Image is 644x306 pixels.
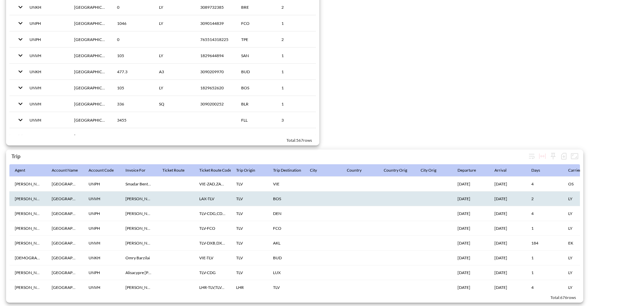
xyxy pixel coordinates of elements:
[276,112,316,128] th: 3
[489,221,526,236] th: 07/04/2025
[236,15,276,31] th: FCO
[83,221,120,236] th: UNPH
[15,98,26,110] button: expand row
[563,221,600,236] th: LY
[494,166,515,174] span: Arrival
[276,15,316,31] th: 1
[46,206,83,221] th: University of Haifa Private
[46,191,83,206] th: HAIFA UNIVERSITY- מנהלה
[563,265,600,280] th: LY
[112,48,154,63] th: 105
[69,15,112,31] th: University of Haifa Private
[9,236,46,251] th: Yonatan Astary
[46,236,83,251] th: HAIFA UNIVERSITY- מנהלה
[421,166,436,174] div: City Orig
[268,177,305,191] th: VIE
[489,251,526,265] th: 23/10/2025
[120,236,157,251] th: Tsafrir Goldberg
[276,48,316,63] th: 1
[563,236,600,251] th: EK
[120,251,157,265] th: Omry Barzilai
[236,96,276,112] th: BLR
[120,177,157,191] th: Smadar Bentaboudeleon
[273,166,310,174] span: Trip Destination
[276,96,316,112] th: 1
[236,166,264,174] span: Trip Origin
[452,191,489,206] th: 11/10/2025
[69,128,112,144] th: HAIFA UNIVERSITY- קרנות מחקרים
[268,236,305,251] th: AKL
[268,251,305,265] th: BUD
[452,251,489,265] th: 23/10/2025
[52,166,87,174] span: Account Name
[347,166,370,174] span: Country
[69,64,112,80] th: HAIFA UNIVERSITY- קרנות מחקרים
[231,265,268,280] th: TLV
[11,153,526,159] div: Trip
[112,96,154,112] th: 336
[154,80,195,96] th: LY
[268,280,305,295] th: TLV
[83,280,120,295] th: UNVH
[273,166,301,174] div: Trip Destination
[268,206,305,221] th: DEN
[46,177,83,191] th: University of Haifa Private
[24,15,68,31] th: UNPH
[550,295,576,300] span: Total: 676 rows
[458,166,485,174] span: Departure
[9,177,46,191] th: Yonatan Astary
[268,191,305,206] th: BOS
[452,177,489,191] th: 03/09/2025
[563,280,600,295] th: LY
[236,166,255,174] div: Trip Origin
[15,166,25,174] div: Agent
[15,17,26,29] button: expand row
[236,64,276,80] th: BUD
[120,206,157,221] th: Sharon Ringel
[194,280,231,295] th: LHR-TLV,TLV-LHR
[194,265,231,280] th: TLV-CDG
[195,48,236,63] th: 1829644894
[563,177,600,191] th: OS
[89,166,122,174] span: Account Code
[9,280,46,295] th: Liat Plada
[568,166,590,174] span: Carrier
[125,166,154,174] span: Invoice For
[231,280,268,295] th: LHR
[112,112,154,128] th: 3455
[24,32,68,47] th: UNPH
[231,191,268,206] th: TLV
[199,166,233,174] div: Ticket Route Codes
[46,221,83,236] th: University of Haifa Private
[154,96,195,112] th: SQ
[231,177,268,191] th: TLV
[112,32,154,47] th: 0
[195,128,236,144] th: 1915259932
[112,128,154,144] th: 95
[452,280,489,295] th: 02/09/2025
[24,112,68,128] th: UNVH
[24,128,68,144] th: UNKH
[15,114,26,126] button: expand row
[69,80,112,96] th: HAIFA UNIVERSITY- מנהלה
[526,206,563,221] th: 4
[310,166,326,174] span: City
[236,48,276,63] th: SAN
[120,265,157,280] th: Alisacypre Lewin
[195,32,236,47] th: 765514318225
[194,206,231,221] th: TLV-CDG,CDG-TLV
[489,206,526,221] th: 07/09/2025
[46,280,83,295] th: HAIFA UNIVERSITY- מנהלה
[46,251,83,265] th: HAIFA UNIVERSITY- קרנות מחקרים
[452,221,489,236] th: 07/04/2025
[52,166,78,174] div: Account Name
[568,166,581,174] div: Carrier
[125,166,146,174] div: Invoice For
[83,206,120,221] th: UNPH
[15,66,26,77] button: expand row
[276,32,316,47] th: 2
[489,236,526,251] th: 21/04/2026
[526,151,537,162] div: Wrap text
[162,166,184,174] div: Ticket Route
[489,280,526,295] th: 05/09/2025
